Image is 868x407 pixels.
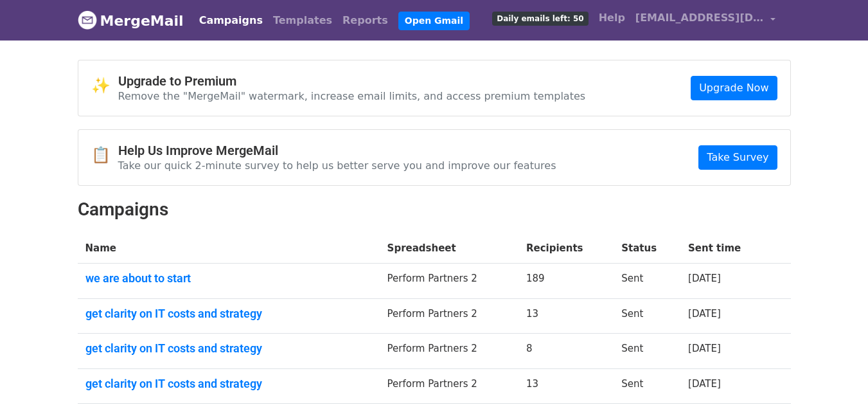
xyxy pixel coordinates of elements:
[398,12,470,30] a: Open Gmail
[118,89,586,103] p: Remove the "MergeMail" watermark, increase email limits, and access premium templates
[380,264,518,299] td: Perform Partners 2
[614,368,680,404] td: Sent
[85,377,372,391] a: get clarity on IT costs and strategy
[91,146,118,165] span: 📋
[118,159,556,172] p: Take our quick 2-minute survey to help us better serve you and improve our features
[380,233,518,264] th: Spreadsheet
[518,264,614,299] td: 189
[518,298,614,334] td: 13
[380,334,518,369] td: Perform Partners 2
[337,8,393,33] a: Reports
[688,273,721,284] a: [DATE]
[118,143,556,158] h4: Help Us Improve MergeMail
[78,10,97,30] img: MergeMail logo
[78,233,380,264] th: Name
[78,199,791,221] h2: Campaigns
[614,233,680,264] th: Status
[518,368,614,404] td: 13
[518,334,614,369] td: 8
[614,334,680,369] td: Sent
[594,5,630,31] a: Help
[85,271,372,285] a: we are about to start
[518,233,614,264] th: Recipients
[492,12,588,26] span: Daily emails left: 50
[487,5,593,31] a: Daily emails left: 50
[688,308,721,320] a: [DATE]
[380,298,518,334] td: Perform Partners 2
[630,5,781,35] a: [EMAIL_ADDRESS][DOMAIN_NAME]
[614,298,680,334] td: Sent
[268,8,337,33] a: Templates
[118,73,586,89] h4: Upgrade to Premium
[91,77,118,95] span: ✨
[691,76,777,100] a: Upgrade Now
[688,343,721,354] a: [DATE]
[85,307,372,321] a: get clarity on IT costs and strategy
[614,264,680,299] td: Sent
[680,233,770,264] th: Sent time
[380,368,518,404] td: Perform Partners 2
[688,378,721,390] a: [DATE]
[635,10,764,26] span: [EMAIL_ADDRESS][DOMAIN_NAME]
[194,8,268,33] a: Campaigns
[698,145,777,170] a: Take Survey
[78,7,184,34] a: MergeMail
[85,341,372,356] a: get clarity on IT costs and strategy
